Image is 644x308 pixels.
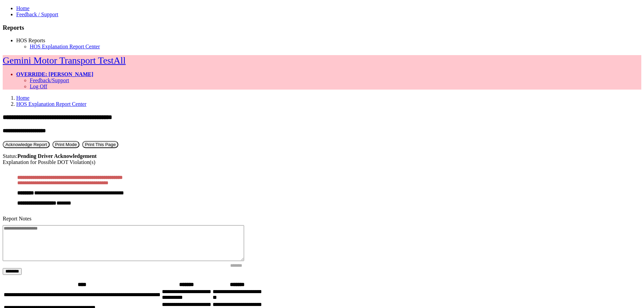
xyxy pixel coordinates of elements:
[16,71,93,77] a: OVERRIDE: [PERSON_NAME]
[16,38,45,43] a: HOS Reports
[3,268,22,275] button: Change Filter Options
[3,55,126,66] a: Gemini Motor Transport TestAll
[18,153,97,159] strong: Pending Driver Acknowledgement
[30,84,47,89] a: Log Off
[52,141,79,148] button: Print Mode
[16,95,29,101] a: Home
[16,101,87,107] a: HOS Explanation Report Center
[3,159,641,165] div: Explanation for Possible DOT Violation(s)
[30,77,69,83] a: Feedback/Support
[3,216,641,222] div: Report Notes
[30,44,100,49] a: HOS Explanation Report Center
[3,24,641,31] h3: Reports
[3,153,641,159] div: Status:
[16,5,29,11] a: Home
[16,11,58,17] a: Feedback / Support
[82,141,118,148] button: Print This Page
[3,141,50,148] button: Acknowledge Receipt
